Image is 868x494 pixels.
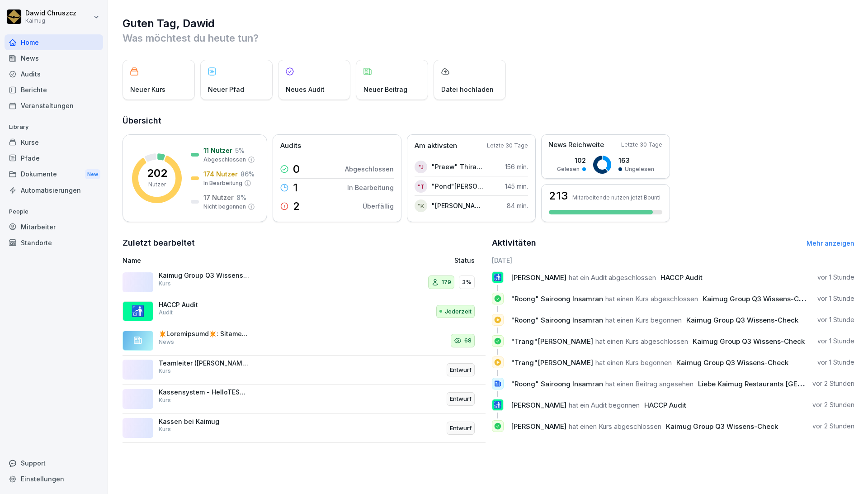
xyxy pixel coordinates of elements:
[5,235,103,251] div: Standorte
[159,418,249,426] p: Kassen bei Kaimug
[572,194,660,201] p: Mitarbeitende nutzen jetzt Bounti
[5,98,103,114] div: Veranstaltungen
[505,162,528,171] p: 156 min.
[676,358,788,367] span: Kaimug Group Q3 Wissens-Check
[511,316,603,324] span: "Roong" Sairoong Insamran
[345,164,394,174] p: Abgeschlossen
[817,294,854,303] p: vor 1 Stunde
[618,156,654,165] p: 163
[241,169,255,179] p: 86 %
[666,422,778,431] span: Kaimug Group Q3 Wissens-Check
[817,273,854,282] p: vor 1 Stunde
[159,425,171,433] p: Kurs
[569,273,656,282] span: hat ein Audit abgeschlossen
[445,307,472,316] p: Jederzeit
[605,316,682,324] span: hat einen Kurs begonnen
[5,166,103,183] a: DokumenteNew
[415,161,427,173] div: "J
[450,366,472,375] p: Entwurf
[812,422,854,431] p: vor 2 Stunden
[812,400,854,409] p: vor 2 Stunden
[5,455,103,471] div: Support
[557,165,580,173] p: Gelesen
[660,273,703,282] span: HACCP Audit
[442,278,451,287] p: 179
[5,134,103,150] a: Kurse
[159,330,249,338] p: ✴️Loremipsumd✴️: Sitame Conse Adipiscin Elitseddo Eiusm - Temp Incid Utlabo etd magnaal enima Min...
[511,401,566,409] span: [PERSON_NAME]
[123,297,486,327] a: 🚮HACCP AuditAuditJederzeit
[505,181,528,191] p: 145 min.
[159,367,171,375] p: Kurs
[203,146,232,155] p: 11 Nutzer
[363,85,407,94] p: Neuer Beitrag
[203,169,238,179] p: 174 Nutzer
[493,271,502,284] p: 🚮
[5,34,103,50] a: Home
[5,166,103,183] div: Dokumente
[159,309,173,317] p: Audit
[595,358,672,367] span: hat einen Kurs begonnen
[432,201,484,210] p: "[PERSON_NAME]
[131,303,145,319] p: 🚮
[621,141,662,149] p: Letzte 30 Tage
[293,201,300,212] p: 2
[807,239,854,247] a: Mehr anzeigen
[511,422,566,431] span: [PERSON_NAME]
[148,180,166,189] p: Nutzer
[159,301,249,309] p: HACCP Audit
[123,237,486,249] h2: Zuletzt bearbeitet
[432,181,484,191] p: "Pond"[PERSON_NAME]
[625,165,654,173] p: Ungelesen
[85,169,100,180] div: New
[5,182,103,198] div: Automatisierungen
[454,256,475,265] p: Status
[415,199,427,212] div: "K
[5,471,103,487] div: Einstellungen
[236,193,246,202] p: 8 %
[5,50,103,66] a: News
[464,336,472,345] p: 68
[159,388,249,396] p: Kassensystem - HelloTESS ([PERSON_NAME])
[569,401,640,409] span: hat ein Audit begonnen
[462,278,472,287] p: 3%
[605,294,698,303] span: hat einen Kurs abgeschlossen
[5,204,103,219] p: People
[123,114,854,127] h2: Übersicht
[5,66,103,82] a: Audits
[812,379,854,388] p: vor 2 Stunden
[123,326,486,356] a: ✴️Loremipsumd✴️: Sitame Conse Adipiscin Elitseddo Eiusm - Temp Incid Utlabo etd magnaal enima Min...
[203,179,242,187] p: In Bearbeitung
[159,271,249,280] p: Kaimug Group Q3 Wissens-Check
[595,337,688,346] span: hat einen Kurs abgeschlossen
[548,140,604,150] p: News Reichweite
[5,150,103,166] a: Pfade
[5,219,103,235] a: Mitarbeiter
[492,237,536,249] h2: Aktivitäten
[235,146,245,155] p: 5 %
[203,156,246,164] p: Abgeschlossen
[203,203,246,211] p: Nicht begonnen
[817,315,854,324] p: vor 1 Stunde
[450,424,472,433] p: Entwurf
[686,316,798,324] span: Kaimug Group Q3 Wissens-Check
[123,356,486,385] a: Teamleiter ([PERSON_NAME])KursEntwurf
[493,399,502,411] p: 🚮
[817,337,854,346] p: vor 1 Stunde
[492,256,855,265] h6: [DATE]
[557,156,586,165] p: 102
[5,120,103,134] p: Library
[123,268,486,297] a: Kaimug Group Q3 Wissens-CheckKurs1793%
[159,396,171,404] p: Kurs
[130,85,165,94] p: Neuer Kurs
[5,82,103,98] a: Berichte
[549,190,568,201] h3: 213
[817,358,854,367] p: vor 1 Stunde
[123,31,854,45] p: Was möchtest du heute tun?
[159,280,171,288] p: Kurs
